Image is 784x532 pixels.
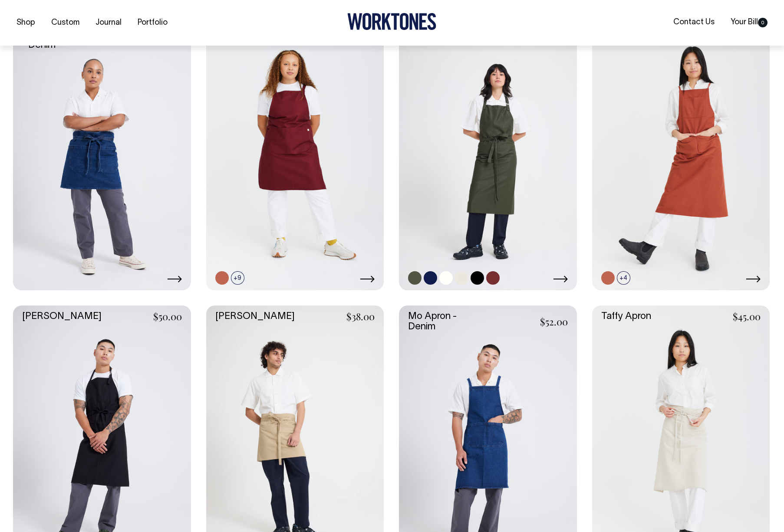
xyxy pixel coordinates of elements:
[231,271,244,285] span: +9
[13,16,39,30] a: Shop
[48,16,83,30] a: Custom
[670,15,718,30] a: Contact Us
[758,18,768,27] span: 0
[617,271,630,285] span: +4
[134,16,171,30] a: Portfolio
[727,15,771,30] a: Your Bill0
[92,16,125,30] a: Journal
